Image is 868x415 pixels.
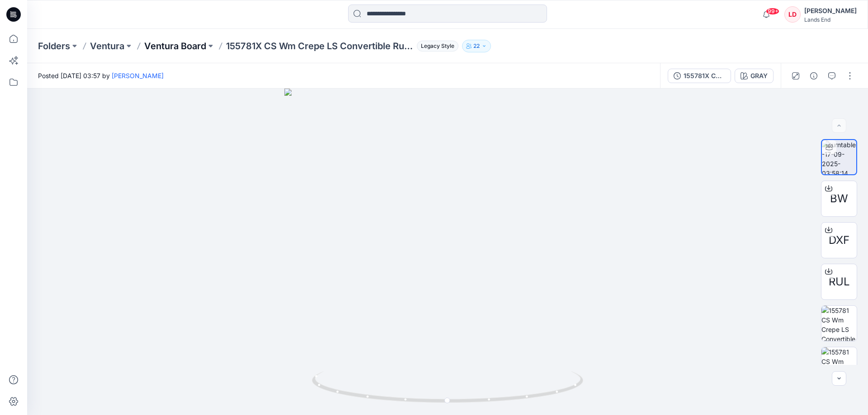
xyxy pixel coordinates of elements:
[804,5,857,16] div: [PERSON_NAME]
[821,347,857,382] img: 155781 CS Wm Crepe LS Convertible-Pressure Map
[829,232,849,248] span: DXF
[112,72,164,79] a: [PERSON_NAME]
[830,191,848,207] span: BW
[226,40,413,52] p: 155781X CS Wm Crepe LS Convertible Ruffle Collar Blouse_REV1
[38,40,70,52] a: Folders
[90,40,124,52] a: Ventura
[668,69,731,83] button: 155781X CS Wm Crepe LS Convertible Ruffle Collar Blouse
[413,40,458,52] button: Legacy Style
[38,71,164,80] span: Posted [DATE] 03:57 by
[473,41,480,51] p: 22
[684,71,725,81] div: 155781X CS Wm Crepe LS Convertible Ruffle Collar Blouse
[144,40,206,52] a: Ventura Board
[766,8,779,15] span: 99+
[807,69,821,83] button: Details
[829,274,850,290] span: RUL
[735,69,774,83] button: GRAY
[417,41,458,51] span: Legacy Style
[750,71,768,81] div: GRAY
[821,306,857,341] img: 155781 CS Wm Crepe LS Convertible
[784,6,801,23] div: LD
[804,16,857,23] div: Lands End
[462,40,491,52] button: 22
[822,140,856,174] img: turntable-17-09-2025-03:58:14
